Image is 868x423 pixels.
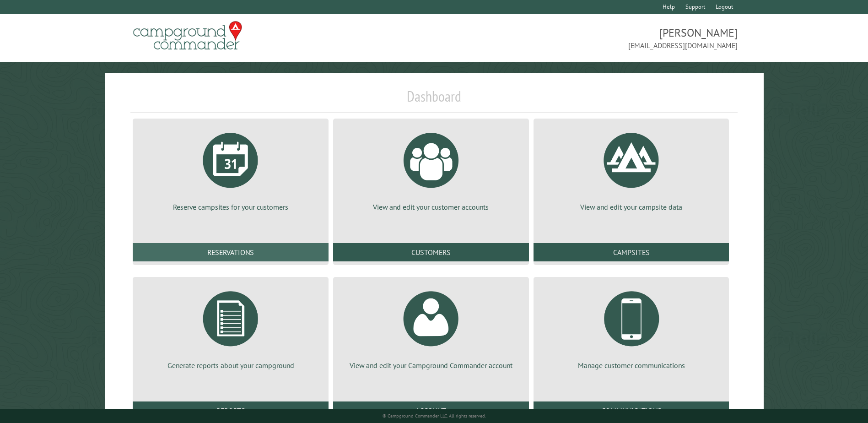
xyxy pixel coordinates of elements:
[434,25,738,51] span: [PERSON_NAME] [EMAIL_ADDRESS][DOMAIN_NAME]
[545,126,718,212] a: View and edit your campsite data
[534,243,729,261] a: Campsites
[344,360,518,370] p: View and edit your Campground Commander account
[144,126,318,212] a: Reserve campsites for your customers
[545,202,718,212] p: View and edit your campsite data
[545,360,718,370] p: Manage customer communications
[383,413,486,419] small: © Campground Commander LLC. All rights reserved.
[344,284,518,370] a: View and edit your Campground Commander account
[534,401,729,420] a: Communications
[144,202,318,212] p: Reserve campsites for your customers
[333,243,529,261] a: Customers
[133,401,329,420] a: Reports
[144,360,318,370] p: Generate reports about your campground
[133,243,329,261] a: Reservations
[144,284,318,370] a: Generate reports about your campground
[130,87,737,113] h1: Dashboard
[545,284,718,370] a: Manage customer communications
[130,18,245,54] img: Campground Commander
[344,202,518,212] p: View and edit your customer accounts
[333,401,529,420] a: Account
[344,126,518,212] a: View and edit your customer accounts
